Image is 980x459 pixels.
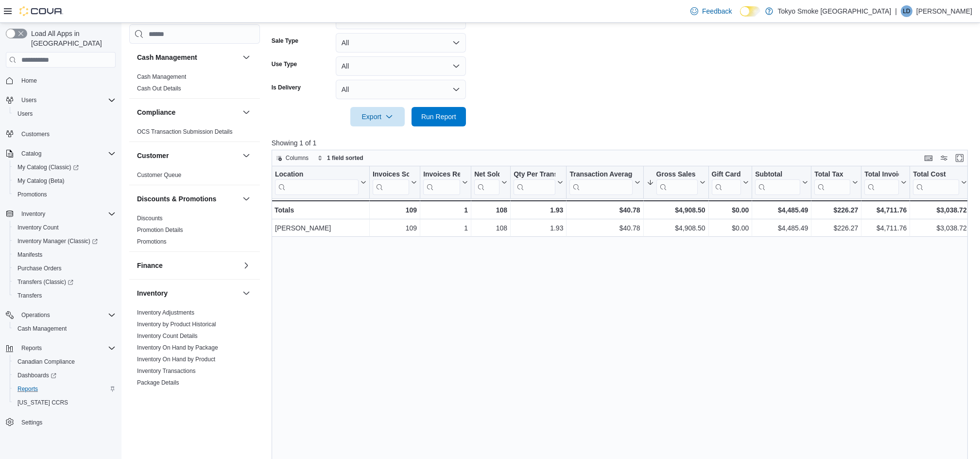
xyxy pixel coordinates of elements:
[336,33,466,53] button: All
[10,174,120,188] button: My Catalog (Beta)
[137,261,163,270] h3: Finance
[137,53,197,62] h3: Cash Management
[241,150,252,161] button: Customer
[17,94,116,106] span: Users
[10,262,120,275] button: Purchase Orders
[2,147,120,160] button: Catalog
[2,93,120,107] button: Users
[275,222,366,234] div: [PERSON_NAME]
[14,276,116,288] span: Transfers (Classic)
[137,214,163,222] span: Discounts
[137,151,239,160] button: Customer
[14,370,60,381] a: Dashboards
[778,5,892,17] p: Tokyo Smoke [GEOGRAPHIC_DATA]
[903,5,910,17] span: LD
[702,6,732,16] span: Feedback
[938,152,950,164] button: Display options
[2,308,120,322] button: Operations
[21,77,37,85] span: Home
[137,238,167,246] span: Promotions
[17,191,47,198] span: Promotions
[10,396,120,409] button: [US_STATE] CCRS
[373,204,417,216] div: 109
[137,107,175,117] h3: Compliance
[17,292,42,300] span: Transfers
[373,170,409,195] div: Invoices Sold
[687,1,736,21] a: Feedback
[241,52,252,63] button: Cash Management
[21,150,41,158] span: Catalog
[17,163,79,171] span: My Catalog (Classic)
[423,170,460,195] div: Invoices Ref
[10,289,120,302] button: Transfers
[954,152,965,164] button: Enter fullscreen
[17,358,75,366] span: Canadian Compliance
[569,170,632,179] div: Transaction Average
[646,170,705,195] button: Gross Sales
[423,204,468,216] div: 1
[17,94,40,106] button: Users
[14,290,46,301] a: Transfers
[21,130,50,138] span: Customers
[711,170,749,195] button: Gift Cards
[646,204,705,216] div: $4,908.50
[2,73,120,88] button: Home
[474,170,507,195] button: Net Sold
[814,204,858,216] div: $226.27
[137,128,233,136] span: OCS Transaction Submission Details
[474,222,507,234] div: 108
[14,249,116,261] span: Manifests
[14,370,116,381] span: Dashboards
[137,172,181,178] a: Customer Queue
[514,170,563,195] button: Qty Per Transaction
[17,416,116,428] span: Settings
[129,71,260,98] div: Cash Management
[14,263,116,274] span: Purchase Orders
[137,344,218,351] a: Inventory On Hand by Package
[10,221,120,234] button: Inventory Count
[14,249,46,261] a: Manifests
[137,321,216,328] a: Inventory by Product Historical
[14,108,116,120] span: Users
[137,85,181,92] a: Cash Out Details
[913,222,966,234] div: $3,038.72
[514,204,563,216] div: 1.93
[21,311,50,319] span: Operations
[755,170,808,195] button: Subtotal
[275,204,366,216] div: Totals
[421,112,456,122] span: Run Report
[6,70,116,455] nav: Complex example
[21,344,42,352] span: Reports
[913,170,966,195] button: Total Cost
[17,128,53,140] a: Customers
[2,415,120,429] button: Settings
[137,333,198,339] a: Inventory Count Details
[17,148,45,159] button: Catalog
[137,73,186,81] span: Cash Management
[272,84,301,91] label: Is Delivery
[14,222,63,233] a: Inventory Count
[514,222,563,234] div: 1.93
[14,323,116,335] span: Cash Management
[137,288,168,298] h3: Inventory
[14,383,116,395] span: Reports
[17,342,46,354] button: Reports
[17,278,73,286] span: Transfers (Classic)
[17,325,67,333] span: Cash Management
[10,188,120,201] button: Promotions
[423,170,468,195] button: Invoices Ref
[923,152,934,164] button: Keyboard shortcuts
[137,128,233,135] a: OCS Transaction Submission Details
[864,170,907,195] button: Total Invoiced
[137,261,239,270] button: Finance
[17,251,42,259] span: Manifests
[569,204,640,216] div: $40.78
[356,107,399,126] span: Export
[241,106,252,118] button: Compliance
[10,107,120,121] button: Users
[137,85,181,92] span: Cash Out Details
[814,170,858,195] button: Total Tax
[711,222,749,234] div: $0.00
[10,369,120,382] a: Dashboards
[10,248,120,262] button: Manifests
